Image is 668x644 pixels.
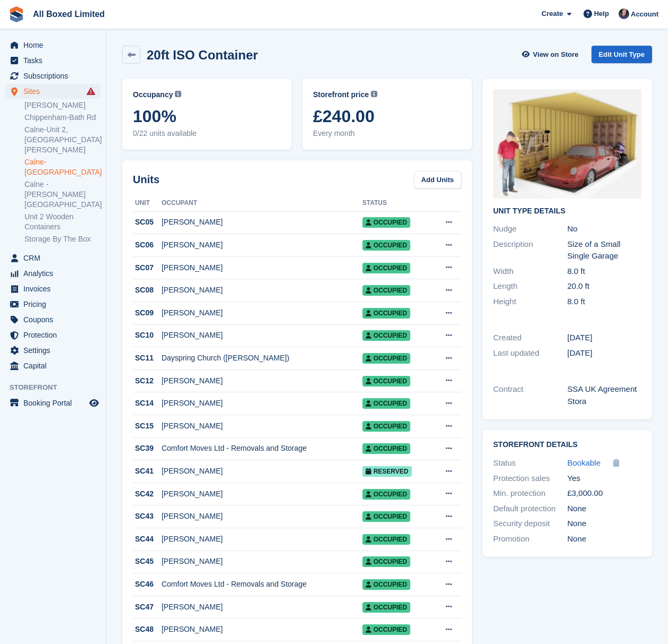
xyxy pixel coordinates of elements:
[162,579,362,590] div: Comfort Moves Ltd - Removals and Storage
[568,347,642,359] div: [DATE]
[493,473,568,485] div: Protection sales
[133,534,162,545] div: SC44
[133,375,162,387] div: SC12
[493,296,568,308] div: Height
[568,383,642,407] div: SSA UK Agreement Stora
[23,53,87,68] span: Tasks
[5,328,100,342] a: menu
[5,281,100,296] a: menu
[568,265,642,278] div: 8.0 ft
[313,89,369,100] span: Storefront price
[162,262,362,273] div: [PERSON_NAME]
[5,251,100,265] a: menu
[568,296,642,308] div: 8.0 ft
[313,128,461,139] span: Every month
[568,280,642,293] div: 20.0 ft
[631,9,658,20] span: Account
[23,38,87,53] span: Home
[362,579,410,590] span: Occupied
[133,195,162,212] th: Unit
[23,281,87,296] span: Invoices
[5,343,100,358] a: menu
[162,534,362,545] div: [PERSON_NAME]
[568,238,642,262] div: Size of a Small Single Garage
[568,458,601,467] span: Bookable
[362,376,410,387] span: Occupied
[493,207,641,216] h2: Unit Type details
[493,265,568,278] div: Width
[162,307,362,319] div: [PERSON_NAME]
[362,421,410,432] span: Occupied
[162,443,362,454] div: Comfort Moves Ltd - Removals and Storage
[24,157,100,177] a: Calne-[GEOGRAPHIC_DATA]
[493,347,568,359] div: Last updated
[568,473,642,485] div: Yes
[162,239,362,251] div: [PERSON_NAME]
[23,68,87,83] span: Subscriptions
[162,488,362,500] div: [PERSON_NAME]
[162,353,362,364] div: Dayspring Church ([PERSON_NAME])
[362,240,410,251] span: Occupied
[133,398,162,409] div: SC14
[362,443,410,454] span: Occupied
[133,556,162,567] div: SC45
[362,263,410,273] span: Occupied
[362,602,410,613] span: Occupied
[24,234,100,244] a: Storage By The Box
[493,280,568,293] div: Length
[23,251,87,265] span: CRM
[5,266,100,281] a: menu
[133,107,281,126] span: 100%
[362,285,410,296] span: Occupied
[493,332,568,344] div: Created
[5,68,100,83] a: menu
[362,556,410,567] span: Occupied
[568,223,642,235] div: No
[362,398,410,409] span: Occupied
[87,87,95,96] i: Smart entry sync failures have occurred
[591,46,652,63] a: Edit Unit Type
[493,383,568,407] div: Contract
[162,285,362,296] div: [PERSON_NAME]
[162,624,362,635] div: [PERSON_NAME]
[362,511,410,522] span: Occupied
[23,358,87,373] span: Capital
[10,382,106,393] span: Storefront
[24,179,100,210] a: Calne -[PERSON_NAME][GEOGRAPHIC_DATA]
[162,466,362,477] div: [PERSON_NAME]
[24,212,100,232] a: Unit 2 Wooden Containers
[133,511,162,522] div: SC43
[493,238,568,262] div: Description
[5,297,100,312] a: menu
[362,217,410,228] span: Occupied
[23,343,87,358] span: Settings
[5,84,100,99] a: menu
[24,125,100,155] a: Calne-Unit 2, [GEOGRAPHIC_DATA][PERSON_NAME]
[362,489,410,500] span: Occupied
[133,330,162,341] div: SC10
[362,534,410,545] span: Occupied
[133,307,162,319] div: SC09
[133,239,162,251] div: SC06
[24,113,100,123] a: Chippenham-Bath Rd
[362,466,412,477] span: Reserved
[362,195,430,212] th: Status
[29,5,109,23] a: All Boxed Limited
[162,602,362,613] div: [PERSON_NAME]
[24,100,100,110] a: [PERSON_NAME]
[133,488,162,500] div: SC42
[362,308,410,319] span: Occupied
[133,89,173,100] span: Occupancy
[5,38,100,53] a: menu
[493,518,568,530] div: Security deposit
[133,420,162,432] div: SC15
[568,487,642,500] div: £3,000.00
[23,312,87,327] span: Coupons
[493,441,641,449] h2: Storefront Details
[175,91,181,97] img: icon-info-grey-7440780725fd019a000dd9b08b2336e03edf1995a4989e88bcd33f0948082b44.svg
[162,195,362,212] th: Occupant
[493,457,568,469] div: Status
[493,503,568,515] div: Default protection
[133,466,162,477] div: SC41
[133,443,162,454] div: SC39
